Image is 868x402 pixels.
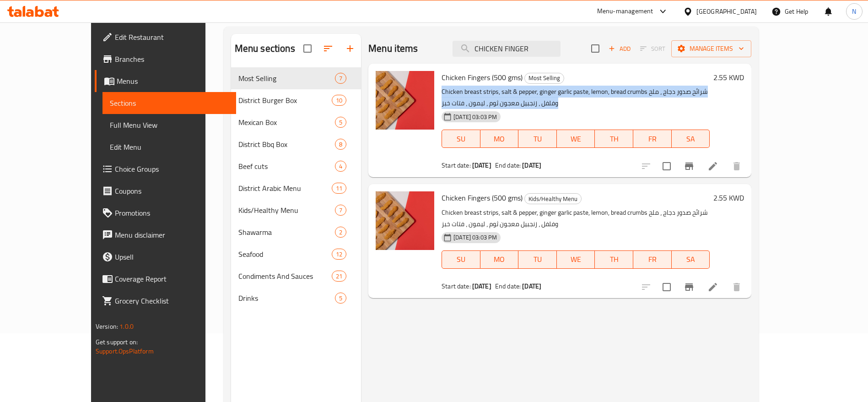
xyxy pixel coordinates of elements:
span: SU [446,132,476,146]
span: SA [675,253,706,266]
h2: Menu sections [235,42,295,55]
span: 12 [332,250,346,259]
div: [GEOGRAPHIC_DATA] [696,6,757,16]
button: WE [557,130,595,148]
button: TH [595,250,633,269]
a: Upsell [95,246,236,268]
button: MO [480,250,519,269]
img: Chicken Fingers (500 gms) [376,191,434,250]
div: items [332,95,346,106]
div: Condiments And Sauces21 [231,265,361,287]
span: Chicken Fingers (500 gms) [442,71,523,84]
span: End date: [495,280,521,292]
span: Select to update [657,277,676,297]
span: MO [484,253,515,266]
button: Add [605,42,634,56]
div: District Arabic Menu11 [231,177,361,199]
div: Most Selling [238,73,335,84]
input: search [453,41,561,57]
a: Promotions [95,202,236,224]
span: Add item [605,42,634,56]
div: Menu-management [597,6,653,17]
p: Chicken breast strips, salt & pepper, ginger garlic paste, lemon, bread crumbs شرائح صدور دجاج ، ... [442,86,710,109]
span: Edit Menu [110,141,229,152]
button: WE [557,250,595,269]
span: TH [598,132,630,146]
span: 1.0.0 [119,321,134,332]
span: District Arabic Menu [238,183,332,194]
div: Most Selling [524,73,564,84]
div: Kids/Healthy Menu [238,205,335,216]
b: [DATE] [522,159,541,171]
b: [DATE] [472,159,491,171]
div: items [332,271,346,282]
div: items [335,73,346,84]
div: items [332,249,346,260]
button: FR [633,250,672,269]
span: WE [561,132,592,146]
span: N [852,6,856,16]
span: Manage items [679,43,744,54]
span: MO [484,132,515,146]
p: Chicken breast strips, salt & pepper, ginger garlic paste, lemon, bread crumbs شرائح صدور دجاج ، ... [442,207,710,230]
span: Get support on: [96,336,138,348]
span: Select all sections [298,39,317,58]
a: Coupons [95,180,236,202]
span: SA [675,132,706,146]
div: Beef cuts [238,161,335,172]
button: Branch-specific-item [678,276,700,298]
a: Grocery Checklist [95,290,236,312]
a: Coverage Report [95,268,236,290]
span: FR [637,253,668,266]
span: Upsell [115,251,229,262]
span: 2 [335,228,346,237]
span: Drinks [238,293,335,304]
div: District Bbq Box [238,139,335,150]
span: Sections [110,98,229,109]
div: items [335,161,346,172]
span: 4 [335,162,346,171]
span: SU [446,253,476,266]
button: Manage items [671,40,751,57]
span: Select section first [634,42,671,56]
button: TU [518,250,557,269]
span: Sort sections [317,38,339,60]
span: Chicken Fingers (500 gms) [442,191,523,205]
nav: Menu sections [231,64,361,313]
span: Coverage Report [115,273,229,284]
span: Condiments And Sauces [238,271,332,282]
div: items [335,293,346,304]
span: Choice Groups [115,163,229,174]
span: 5 [335,118,346,127]
span: WE [561,253,592,266]
h2: Menu items [368,42,418,55]
a: Full Menu View [102,114,236,136]
div: District Burger Box [238,95,332,106]
span: Version: [96,321,118,332]
span: 10 [332,96,346,105]
button: SU [442,130,480,148]
a: Edit menu item [707,282,718,293]
span: Promotions [115,207,229,218]
div: Kids/Healthy Menu [524,193,582,204]
button: Branch-specific-item [678,155,700,177]
a: Choice Groups [95,158,236,180]
button: TH [595,130,633,148]
a: Menus [95,70,236,92]
b: [DATE] [522,280,541,292]
span: Grocery Checklist [115,295,229,306]
div: Seafood [238,249,332,260]
div: items [332,183,346,194]
button: FR [633,130,672,148]
div: items [335,227,346,238]
span: [DATE] 03:03 PM [450,113,501,121]
div: Mexican Box [238,117,335,128]
div: Seafood12 [231,243,361,265]
button: SU [442,250,480,269]
span: 5 [335,294,346,303]
a: Branches [95,48,236,70]
h6: 2.55 KWD [713,71,744,84]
